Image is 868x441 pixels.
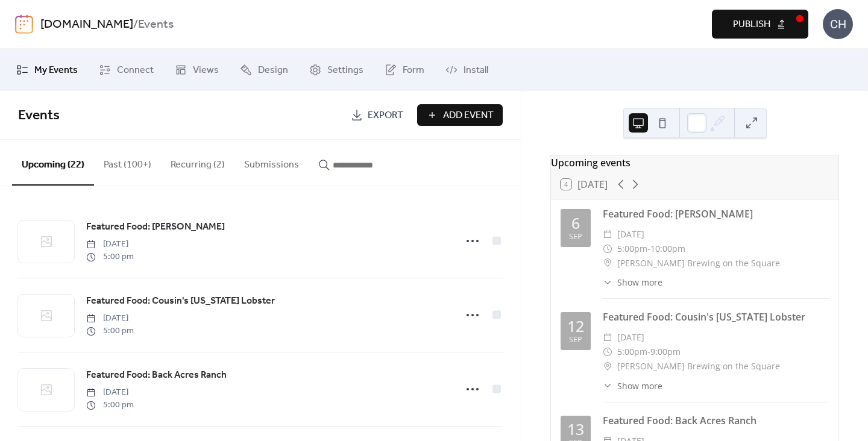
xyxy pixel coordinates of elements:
div: Sep [569,336,582,344]
div: ​ [603,359,612,374]
span: My Events [34,63,78,78]
a: Settings [300,54,373,86]
span: [DATE] [86,238,134,251]
a: Design [231,54,297,86]
div: Upcoming events [551,155,838,170]
span: 5:00pm [617,345,647,359]
button: Add Event [417,104,503,126]
span: 5:00pm [617,242,647,256]
button: Recurring (2) [161,140,234,184]
span: [DATE] [617,330,644,345]
span: 10:00pm [650,242,685,256]
span: Form [403,63,424,78]
a: Install [436,54,497,86]
span: [DATE] [617,227,644,242]
span: Export [368,108,403,123]
span: 9:00pm [650,345,681,359]
div: Featured Food: Back Acres Ranch [603,413,829,428]
span: Featured Food: [PERSON_NAME] [86,220,225,234]
span: 5:00 pm [86,325,134,337]
a: Form [376,54,433,86]
span: 5:00 pm [86,399,134,411]
div: ​ [603,345,612,359]
span: [DATE] [86,312,134,325]
b: / [133,13,138,36]
b: Events [138,13,174,36]
span: Publish [733,17,770,32]
div: Featured Food: Cousin's [US_STATE] Lobster [603,310,829,324]
span: [PERSON_NAME] Brewing on the Square [617,256,780,271]
span: [DATE] [86,386,134,399]
button: ​Show more [603,276,662,289]
a: My Events [7,54,87,86]
div: 13 [567,422,584,437]
div: 12 [567,319,584,334]
div: 6 [571,216,580,231]
div: ​ [603,227,612,242]
span: [PERSON_NAME] Brewing on the Square [617,359,780,374]
span: Views [193,63,219,78]
span: Design [258,63,288,78]
div: CH [823,9,853,39]
button: Past (100+) [94,140,161,184]
div: ​ [603,256,612,271]
button: Submissions [234,140,309,184]
button: Publish [712,10,808,39]
button: ​Show more [603,380,662,392]
span: - [647,345,650,359]
span: - [647,242,650,256]
span: Featured Food: Cousin's [US_STATE] Lobster [86,294,275,308]
span: Show more [617,380,662,392]
div: ​ [603,242,612,256]
span: Events [18,102,60,129]
div: ​ [603,276,612,289]
a: Featured Food: [PERSON_NAME] [86,219,225,235]
div: ​ [603,330,612,345]
a: Views [166,54,228,86]
a: [DOMAIN_NAME] [40,13,133,36]
span: Featured Food: Back Acres Ranch [86,368,227,383]
span: 5:00 pm [86,251,134,263]
span: Install [464,63,488,78]
div: Featured Food: [PERSON_NAME] [603,207,829,221]
a: Connect [90,54,163,86]
a: Featured Food: Cousin's [US_STATE] Lobster [86,293,275,309]
span: Add Event [443,108,494,123]
a: Export [342,104,412,126]
div: ​ [603,380,612,392]
button: Upcoming (22) [12,140,94,186]
img: logo [15,14,33,34]
span: Connect [117,63,154,78]
span: Settings [327,63,363,78]
div: Sep [569,233,582,241]
span: Show more [617,276,662,289]
a: Featured Food: Back Acres Ranch [86,367,227,383]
